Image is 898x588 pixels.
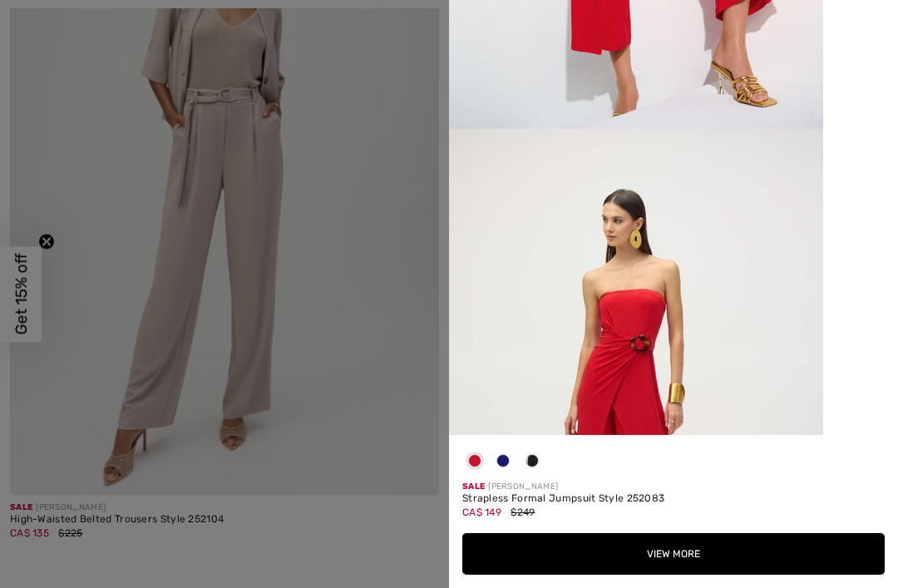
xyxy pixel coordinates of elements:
span: Sale [462,482,485,492]
div: Strapless Formal Jumpsuit Style 252083 [462,493,885,505]
div: [PERSON_NAME] [462,481,885,493]
div: Black [520,448,545,481]
div: Radiant red [462,448,487,481]
div: Midnight Blue [491,448,516,481]
span: CA$ 149 [462,506,501,518]
button: View More [462,533,885,575]
span: $249 [511,506,535,518]
span: Chat [39,12,73,27]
